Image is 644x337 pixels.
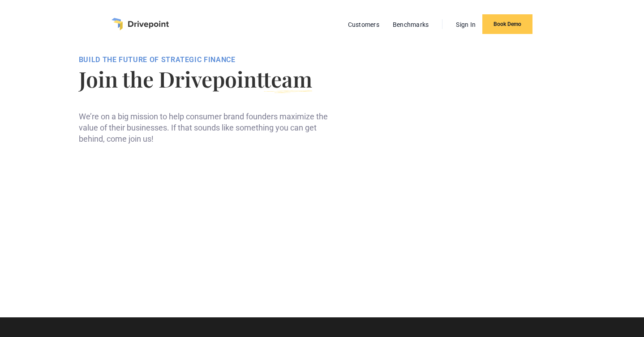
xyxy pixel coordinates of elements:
a: Sign In [451,19,480,30]
p: We’re on a big mission to help consumer brand founders maximize the value of their businesses. If... [79,111,337,145]
span: team [263,64,312,93]
a: Book Demo [482,14,532,34]
h1: Join the Drivepoint [79,68,337,89]
div: BUILD THE FUTURE OF STRATEGIC FINANCE [79,55,337,64]
a: Benchmarks [388,19,434,30]
a: Customers [343,19,384,30]
a: home [112,18,169,30]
